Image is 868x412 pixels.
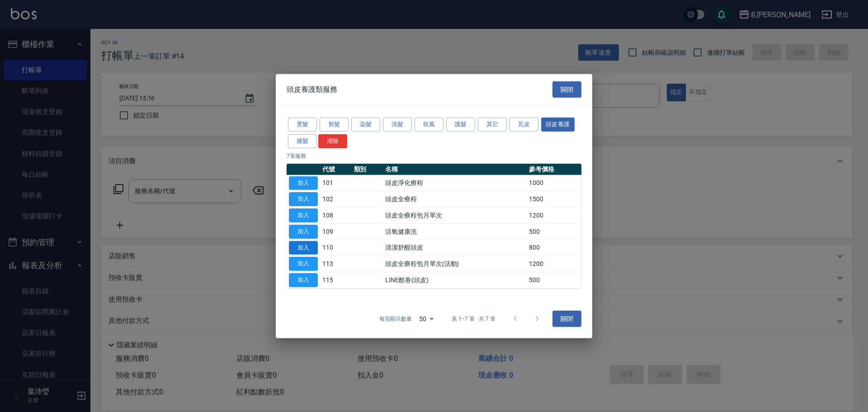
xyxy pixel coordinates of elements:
th: 類別 [352,163,383,175]
td: 800 [527,240,581,256]
button: 加入 [289,192,318,206]
td: 頭皮全療程包月單次 [383,207,527,223]
td: 1500 [527,191,581,208]
td: 109 [320,223,352,240]
button: 加入 [289,257,318,271]
button: 加入 [289,225,318,239]
td: 101 [320,175,352,191]
td: 1200 [527,207,581,223]
th: 代號 [320,163,352,175]
button: 關閉 [552,81,581,98]
button: 加入 [289,273,318,287]
td: 108 [320,207,352,223]
button: 關閉 [552,310,581,327]
td: 頭皮淨化療程 [383,175,527,191]
th: 參考價格 [527,163,581,175]
td: 102 [320,191,352,208]
button: 染髮 [351,118,380,132]
td: 清潔舒醒頭皮 [383,240,527,256]
p: 第 1–7 筆 共 7 筆 [452,315,495,323]
td: 113 [320,256,352,272]
th: 名稱 [383,163,527,175]
button: 剪髮 [320,118,349,132]
td: 1200 [527,256,581,272]
td: 活氧健康洗 [383,223,527,240]
td: LINE酷卷(頭皮) [383,272,527,288]
div: 50 [415,307,437,331]
span: 頭皮養護類服務 [287,85,337,94]
p: 7 筆服務 [287,152,581,160]
button: 洗髮 [383,118,412,132]
button: 頭皮養護 [541,118,575,132]
td: 1000 [527,175,581,191]
p: 每頁顯示數量 [379,315,412,323]
button: 其它 [478,118,507,132]
td: 110 [320,240,352,256]
td: 頭皮全療程 [383,191,527,208]
td: 500 [527,223,581,240]
button: 清除 [318,134,347,148]
button: 加入 [289,208,318,223]
button: 吹風 [415,118,443,132]
button: 燙髮 [288,118,317,132]
button: 護髮 [446,118,475,132]
td: 500 [527,272,581,288]
button: 加入 [289,176,318,190]
button: 加入 [289,241,318,255]
button: 瓦皮 [509,118,538,132]
button: 接髮 [288,134,317,148]
td: 115 [320,272,352,288]
td: 頭皮全療程包月單次(活動) [383,256,527,272]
